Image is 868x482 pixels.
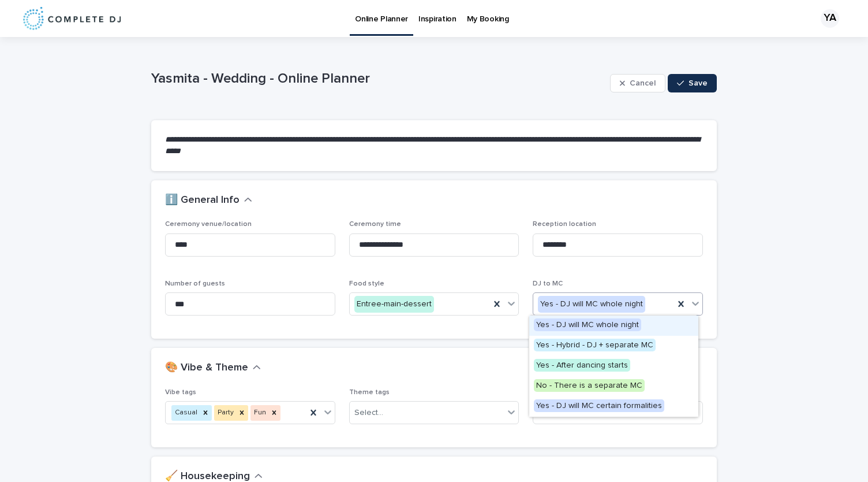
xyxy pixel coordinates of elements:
button: Cancel [610,74,665,92]
button: 🎨 Vibe & Theme [165,362,261,375]
span: Ceremony time [349,221,401,228]
div: Yes - DJ will MC whole night [538,296,645,313]
button: ℹ️ General Info [165,194,252,207]
span: Reception location [533,221,596,228]
div: Entree-main-dessert [354,296,434,313]
span: Yes - DJ will MC certain formalities [534,399,664,412]
div: Yes - Hybrid - DJ + separate MC [529,336,698,356]
h2: 🎨 Vibe & Theme [165,362,248,375]
span: Yes - Hybrid - DJ + separate MC [534,339,656,351]
h2: ℹ️ General Info [165,194,240,207]
span: Yes - DJ will MC whole night [534,318,641,331]
div: Party [214,405,235,421]
button: Save [668,74,717,92]
span: Food style [349,280,384,287]
span: Cancel [630,79,656,87]
div: Yes - DJ will MC certain formalities [529,396,698,417]
div: Select... [354,407,383,419]
p: Yasmita - Wedding - Online Planner [151,71,605,87]
span: Yes - After dancing starts [534,359,630,372]
span: Vibe tags [165,389,196,396]
span: Theme tags [349,389,390,396]
span: DJ to MC [533,280,563,287]
span: Save [689,79,708,87]
img: 8nP3zCmvR2aWrOmylPw8 [23,7,121,30]
div: Yes - DJ will MC whole night [529,316,698,336]
div: No - There is a separate MC [529,376,698,396]
div: YA [821,9,839,28]
span: No - There is a separate MC [534,379,645,392]
div: Yes - After dancing starts [529,356,698,376]
div: Casual [171,405,199,421]
span: Number of guests [165,280,225,287]
div: Fun [250,405,268,421]
span: Ceremony venue/location [165,221,252,228]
